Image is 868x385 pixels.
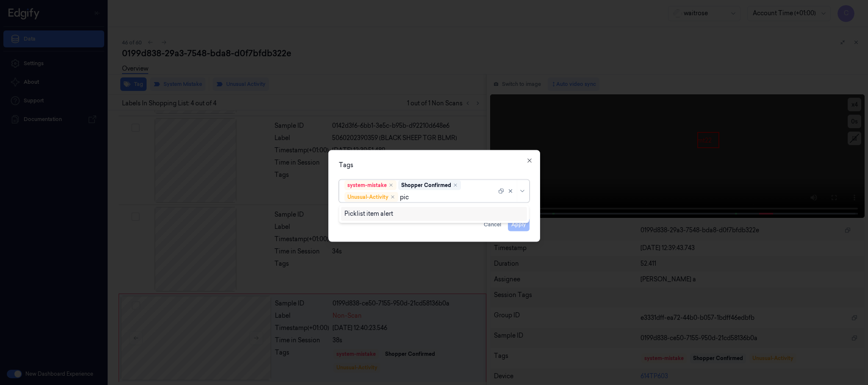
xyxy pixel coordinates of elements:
[453,183,458,188] div: Remove ,Shopper Confirmed
[388,183,394,188] div: Remove ,system-mistake
[480,218,505,231] button: Cancel
[344,209,393,218] div: Picklist item alert
[390,195,395,200] div: Remove ,Unusual-Activity
[347,193,388,201] div: Unusual-Activity
[347,181,387,189] div: system-mistake
[339,161,530,170] div: Tags
[401,181,451,189] div: Shopper Confirmed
